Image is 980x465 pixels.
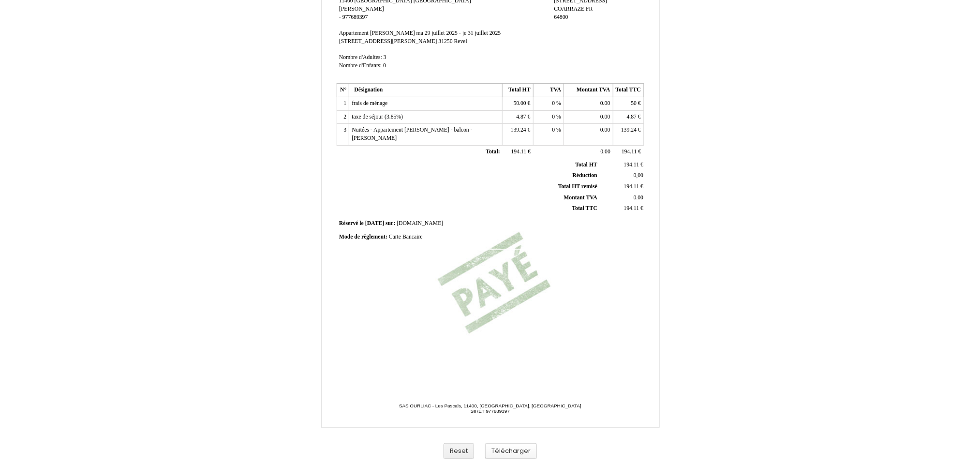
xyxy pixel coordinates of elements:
[389,234,423,240] span: Carte Bancaire
[503,124,533,145] td: €
[337,124,349,145] td: 3
[339,54,382,60] span: Nombre d'Adultes:
[339,38,437,45] span: [STREET_ADDRESS][PERSON_NAME]
[384,54,386,60] span: 3
[339,14,341,20] span: -
[576,162,597,168] span: Total HT
[572,205,597,211] span: Total TTC
[613,110,643,124] td: €
[514,100,526,106] span: 50.00
[416,30,501,36] span: ma 29 juillet 2025 - je 31 juillet 2025
[399,403,581,408] span: SAS OURLIAC - Les Pascals, 11400, [GEOGRAPHIC_DATA], [GEOGRAPHIC_DATA]
[503,145,533,159] td: €
[634,195,643,201] span: 0.00
[352,114,403,120] span: taxe de séjour (3.85%)
[439,38,453,45] span: 31250
[552,100,555,106] span: 0
[552,127,555,133] span: 0
[342,14,368,20] span: 977689397
[601,149,610,155] span: 0.00
[352,100,387,106] span: frais de ménage
[471,408,510,414] span: SIRET 977689397
[339,30,415,36] span: Appartement [PERSON_NAME]
[339,62,382,69] span: Nombre d'Enfants:
[533,97,564,111] td: %
[552,114,555,120] span: 0
[337,97,349,111] td: 1
[613,124,643,145] td: €
[365,220,384,226] span: [DATE]
[533,84,564,97] th: TVA
[634,172,643,179] span: 0,00
[624,205,639,211] span: 194.11
[624,183,639,190] span: 194.11
[564,84,613,97] th: Montant TVA
[485,443,537,459] button: Télécharger
[511,149,527,155] span: 194.11
[339,220,364,226] span: Réservé le
[337,110,349,124] td: 2
[599,160,645,170] td: €
[533,124,564,145] td: %
[631,100,637,106] span: 50
[600,100,610,106] span: 0.00
[444,443,474,459] button: Reset
[613,84,643,97] th: Total TTC
[454,38,467,45] span: Revel
[503,110,533,124] td: €
[533,110,564,124] td: %
[573,172,597,179] span: Réduction
[622,149,637,155] span: 194.11
[624,162,639,168] span: 194.11
[621,127,637,133] span: 139.24
[600,127,610,133] span: 0.00
[613,145,643,159] td: €
[517,114,526,120] span: 4.87
[554,6,584,12] span: COARRAZE
[599,203,645,214] td: €
[349,84,503,97] th: Désignation
[386,220,395,226] span: sur:
[586,6,593,12] span: FR
[397,220,443,226] span: [DOMAIN_NAME]
[613,97,643,111] td: €
[503,84,533,97] th: Total HT
[339,234,387,240] span: Mode de règlement:
[383,62,386,69] span: 0
[337,84,349,97] th: N°
[599,181,645,193] td: €
[511,127,526,133] span: 139.24
[600,114,610,120] span: 0.00
[339,6,384,12] span: [PERSON_NAME]
[627,114,637,120] span: 4.87
[564,195,597,201] span: Montant TVA
[486,149,500,155] span: Total:
[503,97,533,111] td: €
[554,14,568,20] span: 64800
[558,183,597,190] span: Total HT remisé
[352,127,472,141] span: Nuitées - Appartement [PERSON_NAME] - balcon - [PERSON_NAME]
